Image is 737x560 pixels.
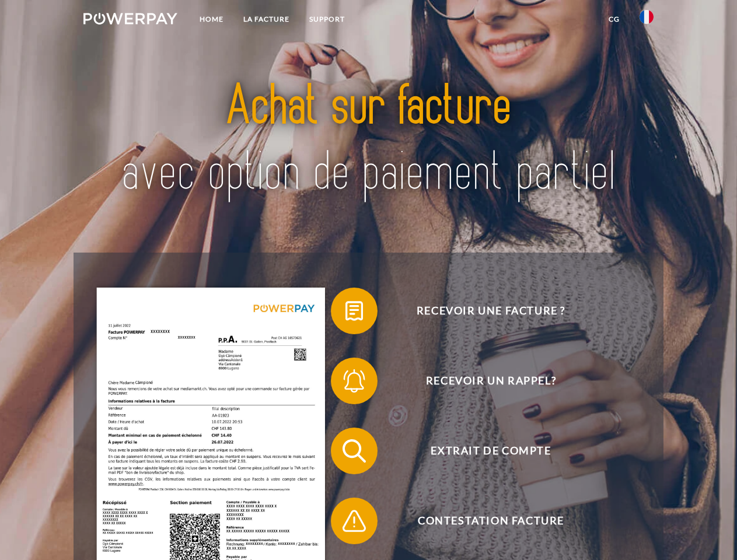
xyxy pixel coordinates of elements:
[599,9,630,30] a: CG
[190,9,233,30] a: Home
[331,498,634,544] button: Contestation Facture
[331,428,634,474] button: Extrait de compte
[111,56,626,223] img: title-powerpay_fr.svg
[348,288,634,334] span: Recevoir une facture ?
[331,358,634,404] button: Recevoir un rappel?
[83,13,177,24] img: logo-powerpay-white.svg
[340,436,369,466] img: qb_search.svg
[340,296,369,325] img: qb_bill.svg
[348,498,634,544] span: Contestation Facture
[348,428,634,474] span: Extrait de compte
[340,506,369,535] img: qb_warning.svg
[233,9,299,30] a: LA FACTURE
[340,366,369,395] img: qb_bell.svg
[348,358,634,404] span: Recevoir un rappel?
[331,288,634,334] button: Recevoir une facture ?
[640,10,654,24] img: fr
[299,9,355,30] a: Support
